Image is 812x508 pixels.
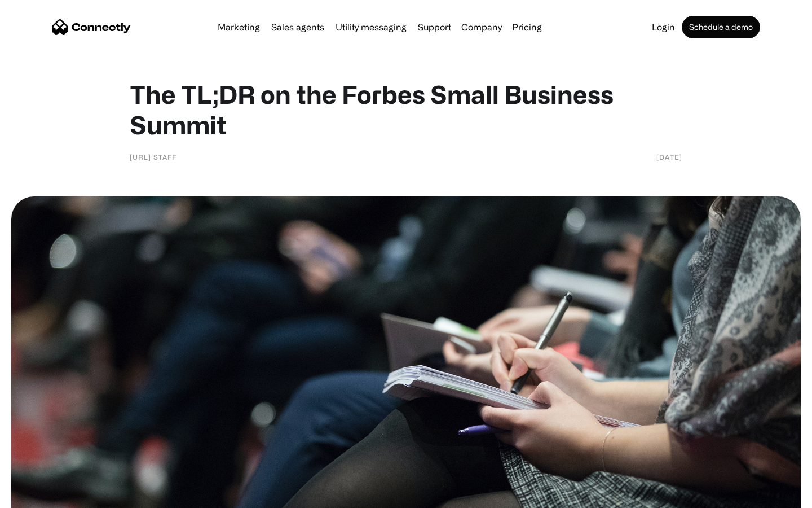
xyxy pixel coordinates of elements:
[647,23,679,32] a: Login
[507,23,546,32] a: Pricing
[130,151,176,163] div: [URL] Staff
[23,488,68,504] ul: Language list
[656,151,682,163] div: [DATE]
[331,23,411,32] a: Utility messaging
[682,16,760,38] a: Schedule a demo
[213,23,264,32] a: Marketing
[11,488,68,504] aside: Language selected: English
[461,19,502,35] div: Company
[130,79,682,140] h1: The TL;DR on the Forbes Small Business Summit
[413,23,456,32] a: Support
[267,23,329,32] a: Sales agents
